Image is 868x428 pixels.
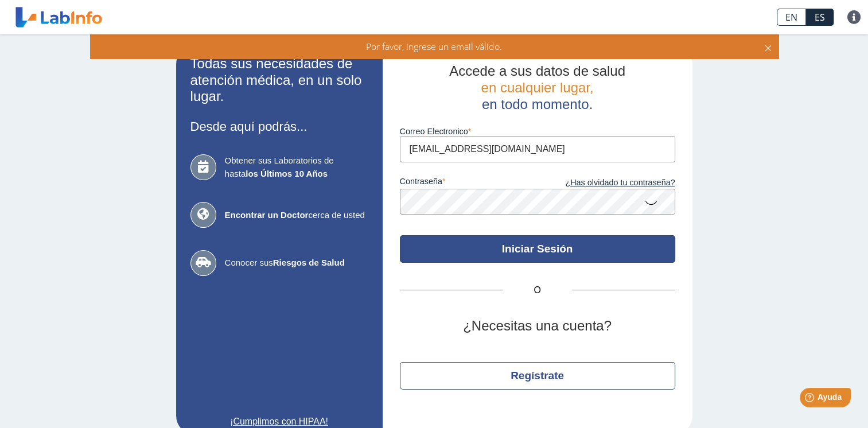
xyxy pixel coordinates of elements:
[766,383,855,415] iframe: Help widget launcher
[190,119,368,134] h3: Desde aquí podrás...
[503,283,572,297] span: O
[481,80,593,95] span: en cualquier lugar,
[225,256,368,270] span: Conocer sus
[806,9,834,26] a: ES
[400,127,675,136] label: Correo Electronico
[400,235,675,263] button: Iniciar Sesión
[777,9,806,26] a: EN
[225,154,368,180] span: Obtener sus Laboratorios de hasta
[449,63,625,79] span: Accede a sus datos de salud
[400,318,675,334] h2: ¿Necesitas una cuenta?
[246,169,328,178] b: los Últimos 10 Años
[190,56,368,105] h2: Todas sus necesidades de atención médica, en un solo lugar.
[273,258,345,267] b: Riesgos de Salud
[366,40,502,53] span: Por favor, ingrese un email válido.
[482,96,593,112] span: en todo momento.
[400,177,538,189] label: contraseña
[400,362,675,390] button: Regístrate
[225,209,368,222] span: cerca de usted
[225,210,309,220] b: Encontrar un Doctor
[538,177,675,189] a: ¿Has olvidado tu contraseña?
